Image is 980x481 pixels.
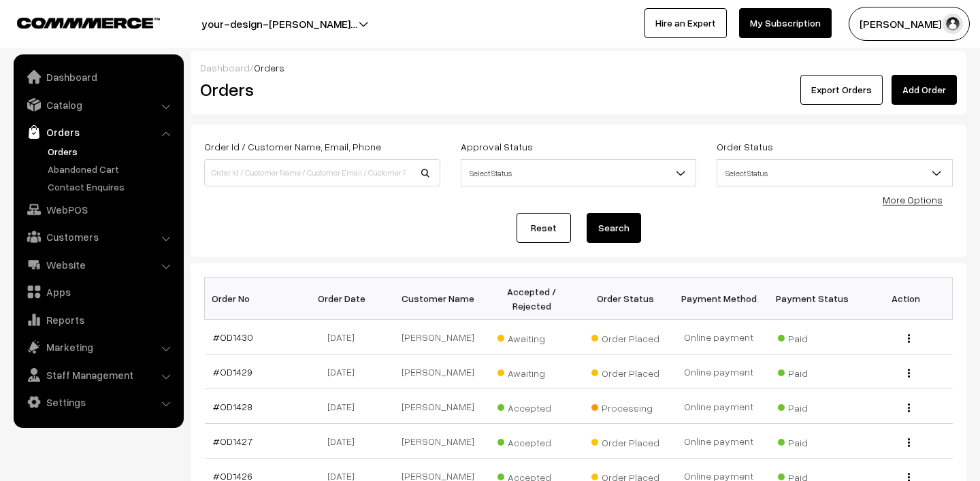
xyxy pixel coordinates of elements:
th: Accepted / Rejected [485,278,578,320]
span: Awaiting [497,328,566,346]
td: [DATE] [298,320,391,354]
a: Staff Management [17,363,179,387]
img: Menu [908,438,910,447]
a: #OD1429 [213,366,252,378]
th: Order Status [578,278,672,320]
div: / [200,61,957,75]
span: Paid [778,397,846,415]
span: Awaiting [497,363,566,380]
th: Action [859,278,952,320]
label: Approval Status [461,139,533,154]
td: [PERSON_NAME] [391,320,485,354]
a: Abandoned Cart [44,162,179,176]
span: Select Status [461,159,697,186]
label: Order Status [717,139,773,154]
span: Accepted [497,397,566,415]
a: #OD1428 [213,401,252,412]
a: Reset [517,213,571,243]
img: COMMMERCE [17,18,160,28]
a: My Subscription [739,8,832,38]
td: [DATE] [298,389,391,424]
th: Payment Status [766,278,859,320]
a: #OD1427 [213,435,252,447]
span: Paid [778,363,846,380]
a: Marketing [17,335,179,359]
a: Orders [17,120,179,144]
td: [PERSON_NAME] [391,389,485,424]
input: Order Id / Customer Name / Customer Email / Customer Phone [204,159,440,186]
a: Hire an Expert [644,8,727,38]
th: Order No [205,278,298,320]
th: Payment Method [672,278,765,320]
td: Online payment [672,320,765,354]
td: [DATE] [298,354,391,389]
a: COMMMERCE [17,14,136,30]
td: [PERSON_NAME] [391,354,485,389]
label: Order Id / Customer Name, Email, Phone [204,139,381,154]
span: Order Placed [591,432,659,450]
span: Paid [778,432,846,450]
a: Add Order [892,75,957,105]
a: WebPOS [17,197,179,222]
a: Website [17,252,179,277]
span: Order Placed [591,363,659,380]
a: Orders [44,144,179,159]
img: user [943,14,963,34]
h2: Orders [200,79,439,100]
a: #OD1430 [213,331,253,343]
span: Orders [254,62,284,73]
td: Online payment [672,389,765,424]
a: Dashboard [200,62,250,73]
a: Settings [17,390,179,414]
button: your-design-[PERSON_NAME]… [154,7,405,41]
td: Online payment [672,424,765,459]
span: Select Status [717,159,953,186]
span: Select Status [717,161,952,185]
button: Search [587,213,641,243]
span: Accepted [497,432,566,450]
img: Menu [908,403,910,412]
img: Menu [908,334,910,343]
a: Reports [17,308,179,332]
a: Contact Enquires [44,180,179,194]
th: Order Date [298,278,391,320]
a: Catalog [17,93,179,117]
th: Customer Name [391,278,485,320]
button: Export Orders [800,75,883,105]
a: Customers [17,225,179,249]
td: [DATE] [298,424,391,459]
span: Select Status [461,161,696,185]
span: Order Placed [591,328,659,346]
a: Apps [17,280,179,304]
span: Processing [591,397,659,415]
a: Dashboard [17,65,179,89]
a: More Options [883,194,943,205]
td: [PERSON_NAME] [391,424,485,459]
td: Online payment [672,354,765,389]
button: [PERSON_NAME] N.P [849,7,970,41]
img: Menu [908,369,910,378]
span: Paid [778,328,846,346]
